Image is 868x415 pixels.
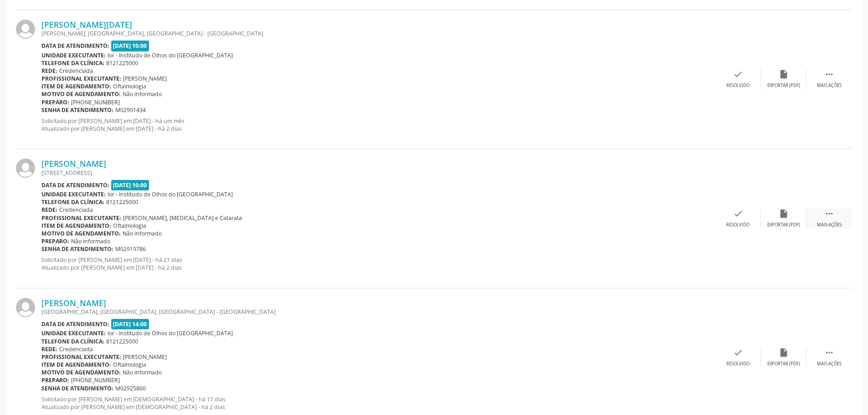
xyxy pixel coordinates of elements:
b: Rede: [41,345,57,353]
div: Resolvido [726,222,750,228]
span: 8121225000 [106,59,138,67]
span: Ior - Institudo de Olhos do [GEOGRAPHIC_DATA] [108,51,233,59]
span: M02901434 [115,106,146,114]
span: Ior - Institudo de Olhos do [GEOGRAPHIC_DATA] [108,329,233,337]
div: Mais ações [817,82,842,89]
b: Senha de atendimento: [41,384,113,392]
span: [DATE] 14:00 [111,319,149,329]
div: Mais ações [817,222,842,228]
span: 8121225000 [106,338,138,345]
span: Oftalmologia [113,222,146,230]
p: Solicitado por [PERSON_NAME] em [DATE] - há um mês Atualizado por [PERSON_NAME] em [DATE] - há 2 ... [41,117,715,133]
span: Oftalmologia [113,82,146,90]
span: Não informado [71,237,110,245]
b: Preparo: [41,376,69,384]
b: Rede: [41,67,57,75]
div: Exportar (PDF) [767,82,800,89]
i: check [733,69,743,79]
b: Rede: [41,206,57,214]
b: Unidade executante: [41,329,106,337]
span: [PHONE_NUMBER] [71,376,120,384]
div: Exportar (PDF) [767,361,800,367]
div: Resolvido [726,82,750,89]
b: Item de agendamento: [41,222,111,230]
span: M02925860 [115,384,146,392]
b: Item de agendamento: [41,82,111,90]
b: Motivo de agendamento: [41,90,121,98]
i: check [733,348,743,358]
div: Exportar (PDF) [767,222,800,228]
span: [PERSON_NAME] [123,353,167,361]
a: [PERSON_NAME] [41,298,106,308]
i: insert_drive_file [779,348,789,358]
span: Não informado [123,230,162,237]
i:  [824,209,834,219]
div: Mais ações [817,361,842,367]
span: Não informado [123,90,162,98]
i:  [824,348,834,358]
b: Senha de atendimento: [41,106,113,114]
img: img [16,298,35,317]
i: check [733,209,743,219]
div: Resolvido [726,361,750,367]
a: [PERSON_NAME][DATE] [41,20,132,30]
div: [STREET_ADDRESS] [41,169,715,177]
b: Data de atendimento: [41,42,109,50]
b: Motivo de agendamento: [41,230,121,237]
a: [PERSON_NAME] [41,159,106,169]
span: [PHONE_NUMBER] [71,98,120,106]
img: img [16,159,35,178]
b: Telefone da clínica: [41,338,104,345]
b: Profissional executante: [41,214,121,222]
span: [PERSON_NAME], [MEDICAL_DATA] e Catarata [123,214,242,222]
b: Motivo de agendamento: [41,369,121,376]
span: Oftalmologia [113,361,146,369]
b: Unidade executante: [41,51,106,59]
span: [PERSON_NAME] [123,75,167,82]
b: Profissional executante: [41,75,121,82]
b: Data de atendimento: [41,320,109,328]
span: Credenciada [59,345,93,353]
b: Unidade executante: [41,190,106,198]
b: Preparo: [41,237,69,245]
b: Preparo: [41,98,69,106]
i: insert_drive_file [779,69,789,79]
b: Senha de atendimento: [41,245,113,253]
b: Telefone da clínica: [41,59,104,67]
i:  [824,69,834,79]
span: [DATE] 10:00 [111,41,149,51]
p: Solicitado por [PERSON_NAME] em [DEMOGRAPHIC_DATA] - há 17 dias Atualizado por [PERSON_NAME] em [... [41,395,715,411]
span: 8121225000 [106,198,138,206]
span: Credenciada [59,67,93,75]
div: [PERSON_NAME], [GEOGRAPHIC_DATA], [GEOGRAPHIC_DATA] - [GEOGRAPHIC_DATA] [41,30,715,37]
i: insert_drive_file [779,209,789,219]
b: Item de agendamento: [41,361,111,369]
p: Solicitado por [PERSON_NAME] em [DATE] - há 21 dias Atualizado por [PERSON_NAME] em [DATE] - há 2... [41,256,715,272]
span: Credenciada [59,206,93,214]
span: Ior - Institudo de Olhos do [GEOGRAPHIC_DATA] [108,190,233,198]
span: M02919786 [115,245,146,253]
b: Telefone da clínica: [41,198,104,206]
b: Data de atendimento: [41,181,109,189]
span: [DATE] 10:00 [111,180,149,190]
div: [GEOGRAPHIC_DATA], [GEOGRAPHIC_DATA], [GEOGRAPHIC_DATA] - [GEOGRAPHIC_DATA] [41,308,715,316]
img: img [16,20,35,39]
span: Não informado [123,369,162,376]
b: Profissional executante: [41,353,121,361]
